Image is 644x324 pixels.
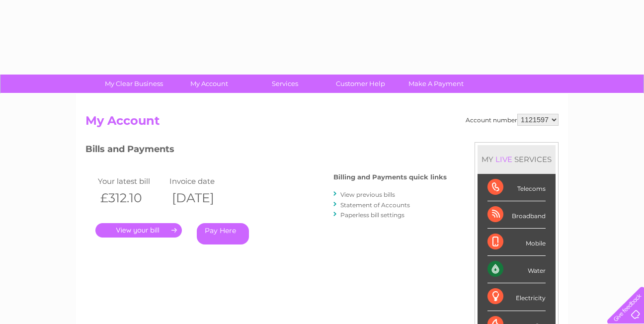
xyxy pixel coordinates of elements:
th: [DATE] [167,188,239,208]
h2: My Account [85,114,559,133]
div: LIVE [493,155,514,164]
a: Pay Here [197,223,249,244]
div: Mobile [487,229,546,256]
th: £312.10 [95,188,167,208]
a: Services [244,75,326,93]
div: MY SERVICES [478,145,556,173]
div: Water [487,256,546,283]
a: Customer Help [320,75,402,93]
a: View previous bills [340,191,395,198]
a: My Clear Business [93,75,175,93]
a: Paperless bill settings [340,211,404,219]
a: My Account [168,75,250,93]
div: Account number [466,114,559,126]
h4: Billing and Payments quick links [333,173,447,181]
div: Broadband [487,201,546,229]
a: Statement of Accounts [340,201,410,209]
a: Make A Payment [395,75,477,93]
div: Telecoms [487,174,546,201]
a: . [95,223,182,238]
td: Invoice date [167,174,239,188]
h3: Bills and Payments [85,142,447,160]
td: Your latest bill [95,174,167,188]
div: Electricity [487,283,546,311]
